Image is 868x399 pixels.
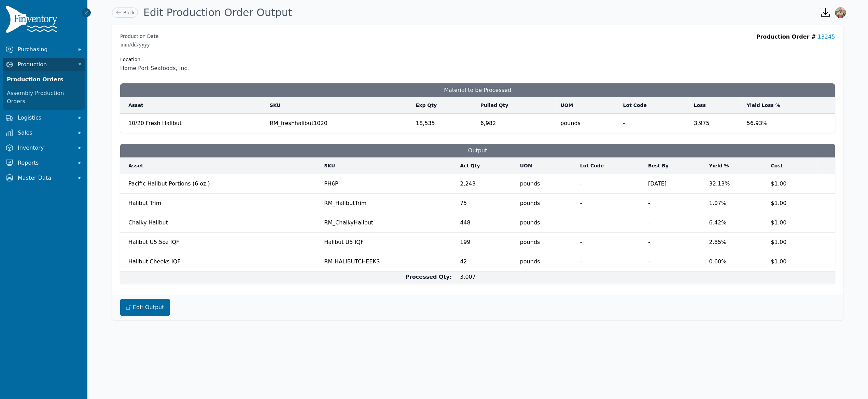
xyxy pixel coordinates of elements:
[128,216,316,227] span: Chalky Halibut
[120,97,266,114] th: Asset
[128,255,316,266] span: Halibut Cheeks IQF
[18,60,72,69] span: Production
[460,253,512,266] span: 42
[644,157,705,174] th: Best By
[520,215,572,227] span: pounds
[771,255,814,266] span: $1.00
[705,213,767,233] td: 6.42
[120,83,835,97] h3: Material to be Processed
[3,126,85,140] button: Sales
[128,235,316,246] span: Halibut U5.5oz IQF
[18,159,72,167] span: Reports
[18,144,72,152] span: Inventory
[756,33,816,40] span: Production Order #
[580,215,640,227] span: -
[580,253,640,266] span: -
[648,234,701,246] span: -
[771,196,814,207] span: $1.00
[128,177,316,188] span: Pacific Halibut Portions (6 oz.)
[3,43,85,56] button: Purchasing
[456,157,516,174] th: Act Qty
[705,252,767,272] td: 0.60
[835,7,846,18] img: Sera Wheeler
[18,174,72,182] span: Master Data
[520,176,572,188] span: pounds
[520,253,572,266] span: pounds
[762,120,768,126] span: %
[266,97,412,114] th: SKU
[266,114,412,133] td: RM_freshhalibut1020
[648,215,701,227] span: -
[580,234,640,246] span: -
[480,115,552,127] span: 6,982
[460,274,476,280] span: 3,007
[120,157,320,174] th: Asset
[743,114,835,133] td: 56.93
[767,157,818,174] th: Cost
[623,116,686,127] span: -
[320,233,456,252] td: Halibut U5 IQF
[3,58,85,71] button: Production
[619,97,690,114] th: Lot Code
[3,171,85,185] button: Master Data
[557,97,619,114] th: UOM
[648,253,701,266] span: -
[460,234,512,246] span: 199
[4,86,83,108] a: Assembly Production Orders
[128,196,316,207] span: Halibut Trim
[320,174,456,194] td: PH6P
[725,180,730,187] span: %
[112,8,138,18] a: Back
[722,200,727,206] span: %
[771,177,814,188] span: $1.00
[580,195,640,207] span: -
[818,33,835,40] a: 13245
[320,157,456,174] th: SKU
[120,56,189,63] div: Location
[690,97,743,114] th: Loss
[460,215,512,227] span: 448
[4,73,83,86] a: Production Orders
[128,120,182,126] span: 10/20 Fresh Halibut
[771,216,814,227] span: $1.00
[120,33,158,40] label: Production Date
[460,195,512,207] span: 75
[580,176,640,188] span: -
[18,114,72,122] span: Logistics
[3,156,85,170] button: Reports
[561,115,615,127] span: pounds
[320,213,456,233] td: RM_ChalkyHalibut
[743,97,835,114] th: Yield Loss %
[120,272,456,284] td: Processed Qty:
[705,174,767,194] td: 32.13
[722,219,727,226] span: %
[705,233,767,252] td: 2.85
[722,258,727,265] span: %
[120,299,170,316] button: Edit Output
[412,97,476,114] th: Exp Qty
[320,252,456,272] td: RM-HALIBUTCHEEKS
[771,235,814,246] span: $1.00
[120,64,189,72] span: Home Port Seafoods, Inc.
[18,45,72,54] span: Purchasing
[705,157,767,174] th: Yield %
[460,176,512,188] span: 2,243
[412,114,476,133] td: 18,535
[520,195,572,207] span: pounds
[3,111,85,125] button: Logistics
[648,195,701,207] span: -
[520,234,572,246] span: pounds
[5,5,60,36] img: Finventory
[476,97,557,114] th: Pulled Qty
[320,194,456,213] td: RM_HalibutTrim
[690,114,743,133] td: 3,975
[648,176,701,188] span: [DATE]
[3,141,85,155] button: Inventory
[705,194,767,213] td: 1.07
[143,6,292,19] h1: Edit Production Order Output
[516,157,576,174] th: UOM
[120,144,835,157] h3: Output
[18,129,72,137] span: Sales
[576,157,644,174] th: Lot Code
[722,239,727,245] span: %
